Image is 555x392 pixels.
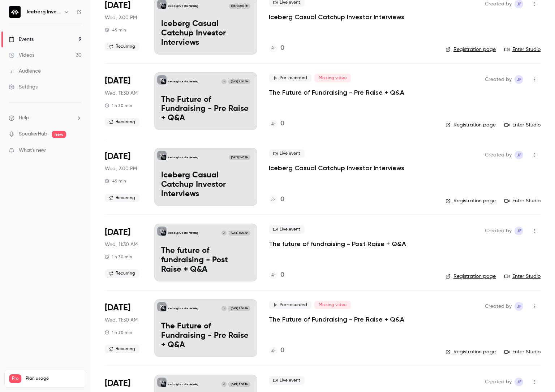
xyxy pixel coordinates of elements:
a: The Future of Fundraising - Pre Raise + Q&A [269,88,404,97]
div: J [221,381,227,387]
span: JF [517,75,521,84]
span: Pro [9,374,21,383]
span: Live event [269,376,305,385]
span: Created by [485,302,512,311]
span: [DATE] 11:30 AM [228,306,250,311]
span: Jock Fairweather [515,227,523,235]
span: Missing video [314,74,351,82]
span: [DATE] [105,75,130,87]
span: [DATE] 2:00 PM [229,155,250,160]
span: Jock Fairweather [515,378,523,386]
a: Iceberg Casual Catchup Investor InterviewsIceberg Investor Nurturing[DATE] 2:00 PMIceberg Casual ... [154,148,257,206]
span: Created by [485,227,512,235]
a: The Future of Fundraising - Pre Raise + Q&AIceberg Investor NurturingJ[DATE] 11:30 AMThe Future o... [154,299,257,357]
span: [DATE] [105,151,130,162]
div: 1 h 30 min [105,254,132,260]
div: Videos [9,52,34,59]
p: The future of fundraising - Post Raise + Q&A [161,246,250,274]
a: Registration page [446,121,496,129]
a: The future of fundraising - Post Raise + Q&AIceberg Investor NurturingJ[DATE] 11:30 AMThe future ... [154,224,257,281]
span: [DATE] 2:00 PM [229,4,250,9]
span: What's new [19,147,46,154]
h4: 0 [280,270,284,280]
span: Wed, 11:30 AM [105,90,138,97]
p: Iceberg Investor Nurturing [168,4,198,8]
span: new [52,131,66,138]
li: help-dropdown-opener [9,114,82,122]
span: Wed, 2:00 PM [105,14,137,21]
p: The Future of Fundraising - Pre Raise + Q&A [269,315,404,324]
div: Sep 17 Wed, 11:30 AM (Australia/Brisbane) [105,224,143,281]
span: Pre-recorded [269,74,311,82]
a: Enter Studio [504,121,541,129]
div: Sep 10 Wed, 2:00 PM (Australia/Brisbane) [105,148,143,206]
div: Sep 24 Wed, 11:30 AM (Australia/Brisbane) [105,299,143,357]
div: Events [9,36,34,43]
a: 0 [269,270,284,280]
h4: 0 [280,346,284,356]
h4: 0 [280,43,284,53]
p: The Future of Fundraising - Pre Raise + Q&A [161,322,250,350]
p: Iceberg Investor Nurturing [168,80,198,83]
span: Created by [485,151,512,159]
p: Iceberg Investor Nurturing [168,307,198,310]
div: 1 h 30 min [105,103,132,108]
a: Iceberg Casual Catchup Investor Interviews [269,164,404,172]
a: Enter Studio [504,46,541,53]
a: Registration page [446,273,496,280]
span: Recurring [105,269,139,278]
span: [DATE] 11:30 AM [228,79,250,84]
a: 0 [269,346,284,356]
span: Recurring [105,42,139,51]
a: Enter Studio [504,348,541,356]
a: The future of fundraising - Post Raise + Q&A [269,240,406,248]
a: Enter Studio [504,197,541,204]
span: Recurring [105,345,139,353]
span: Created by [485,75,512,84]
span: Help [19,114,29,122]
span: Jock Fairweather [515,75,523,84]
div: J [221,79,227,85]
a: 0 [269,43,284,53]
span: Pre-recorded [269,301,311,309]
span: Live event [269,225,305,234]
span: [DATE] 11:30 AM [228,231,250,236]
span: JF [517,302,521,311]
div: Settings [9,83,38,91]
a: 0 [269,119,284,129]
span: Created by [485,378,512,386]
a: 0 [269,195,284,204]
a: Registration page [446,348,496,356]
span: Recurring [105,118,139,126]
span: Wed, 11:30 AM [105,241,138,248]
img: Iceberg Investor Nurturing [9,6,21,18]
span: Wed, 2:00 PM [105,165,137,172]
p: Iceberg Casual Catchup Investor Interviews [161,171,250,199]
span: Plan usage [26,376,81,382]
a: Iceberg Casual Catchup Investor Interviews [269,13,404,21]
span: [DATE] [105,227,130,238]
span: JF [517,378,521,386]
span: Recurring [105,194,139,202]
div: 45 min [105,27,126,33]
div: J [221,306,227,311]
iframe: Noticeable Trigger [73,147,82,154]
p: Iceberg Investor Nurturing [168,383,198,386]
span: Live event [269,149,305,158]
p: The Future of Fundraising - Pre Raise + Q&A [161,95,250,123]
a: Registration page [446,197,496,204]
h4: 0 [280,119,284,129]
a: Registration page [446,46,496,53]
span: [DATE] [105,378,130,389]
div: Audience [9,68,41,75]
p: Iceberg Investor Nurturing [168,156,198,159]
h4: 0 [280,195,284,204]
div: J [221,230,227,236]
a: The Future of Fundraising - Pre Raise + Q&AIceberg Investor NurturingJ[DATE] 11:30 AMThe Future o... [154,72,257,130]
p: Iceberg Casual Catchup Investor Interviews [161,20,250,47]
div: Sep 10 Wed, 11:30 AM (Australia/Brisbane) [105,72,143,130]
span: Missing video [314,301,351,309]
span: JF [517,151,521,159]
